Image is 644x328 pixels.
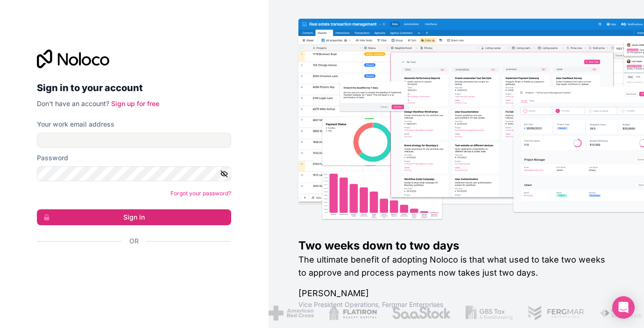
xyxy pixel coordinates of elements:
[37,166,231,181] input: Password
[329,306,377,321] img: /assets/flatiron-C8eUkumj.png
[466,306,513,321] img: /assets/gbstax-C-GtDUiK.png
[129,236,139,246] span: Or
[600,306,644,321] img: /assets/fiera-fwj2N5v4.png
[612,296,635,319] div: Open Intercom Messenger
[170,190,231,197] a: Forgot your password?
[298,238,614,253] h1: Two weeks down to two days
[37,79,231,96] h2: Sign in to your account
[32,256,228,277] iframe: Sign in with Google Button
[528,306,585,321] img: /assets/fergmar-CudnrXN5.png
[298,300,614,309] h1: Vice President Operations , Fergmar Enterprises
[269,306,314,321] img: /assets/american-red-cross-BAupjrZR.png
[37,153,68,163] label: Password
[392,306,451,321] img: /assets/saastock-C6Zbiodz.png
[37,100,109,107] span: Don't have an account?
[37,133,231,148] input: Email address
[298,253,614,279] h2: The ultimate benefit of adopting Noloco is that what used to take two weeks to approve and proces...
[37,120,114,129] label: Your work email address
[298,287,614,300] h1: [PERSON_NAME]
[37,209,231,225] button: Sign in
[111,100,159,107] a: Sign up for free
